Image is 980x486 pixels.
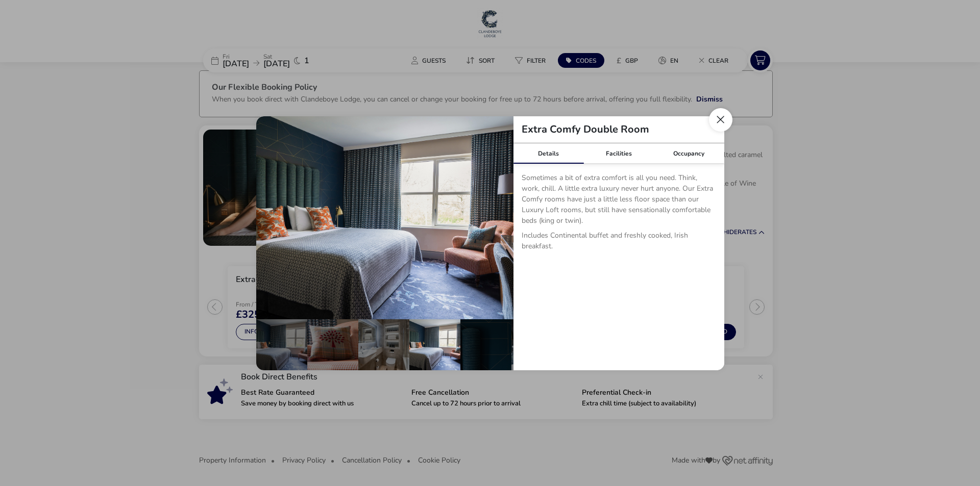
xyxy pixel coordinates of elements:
button: Close dialog [709,108,732,132]
img: 2fc8d8194b289e90031513efd3cd5548923c7455a633bcbef55e80dd528340a8 [256,116,513,319]
p: Sometimes a bit of extra comfort is all you need. Think, work, chill. A little extra luxury never... [522,172,716,230]
p: Includes Continental buffet and freshly cooked, Irish breakfast. [522,230,716,255]
div: Facilities [583,143,654,164]
div: details [256,116,724,370]
div: Details [513,143,584,164]
div: Occupancy [654,143,724,164]
h2: Extra Comfy Double Room [513,124,657,135]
